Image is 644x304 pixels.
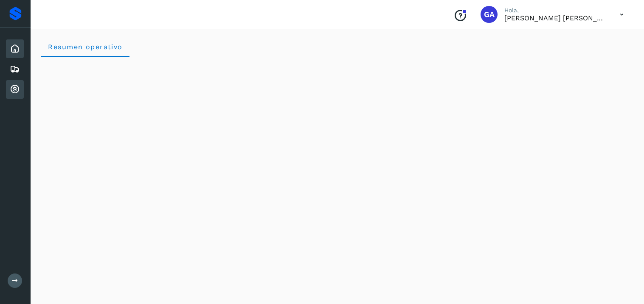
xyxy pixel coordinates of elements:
[504,7,606,14] p: Hola,
[6,60,24,78] div: Embarques
[504,14,606,22] p: GABRIELA ARENAS DELGADILLO
[6,80,24,99] div: Cuentas por cobrar
[6,39,24,58] div: Inicio
[48,43,123,51] span: Resumen operativo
